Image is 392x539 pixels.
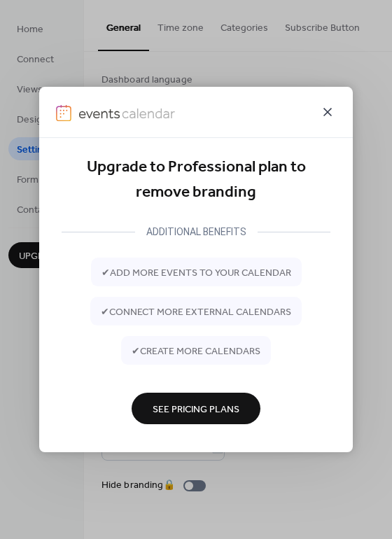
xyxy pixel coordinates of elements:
[101,304,291,319] span: ✔ connect more external calendars
[78,105,175,122] img: logo-type
[132,393,260,424] button: See Pricing Plans
[132,344,260,358] span: ✔ create more calendars
[153,402,239,416] span: See Pricing Plans
[101,265,291,280] span: ✔ add more events to your calendar
[135,223,258,240] div: ADDITIONAL BENEFITS
[62,155,330,206] div: Upgrade to Professional plan to remove branding
[56,105,71,122] img: logo-icon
